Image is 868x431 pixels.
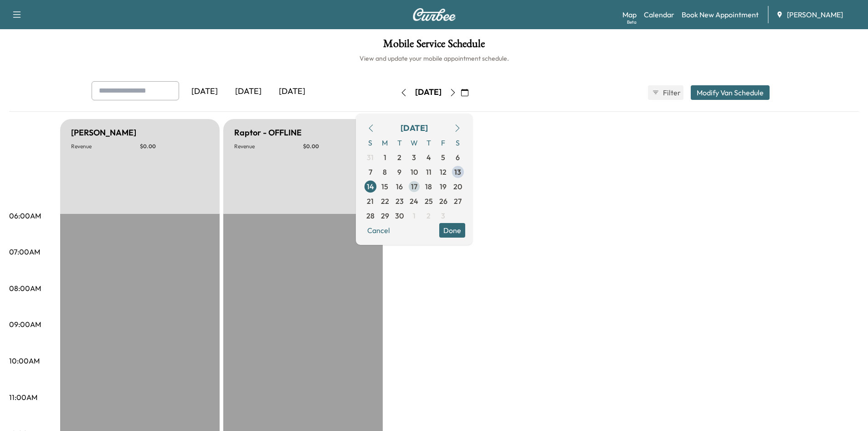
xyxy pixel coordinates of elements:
h5: [PERSON_NAME] [71,126,136,139]
a: Book New Appointment [682,9,759,20]
span: 23 [395,196,404,207]
p: Revenue [234,143,303,150]
div: [DATE] [226,81,270,102]
div: [DATE] [183,81,226,102]
span: 4 [426,152,431,163]
span: 29 [381,210,389,221]
a: MapBeta [622,9,637,20]
p: 06:00AM [9,210,41,221]
span: 8 [383,166,387,177]
div: [DATE] [415,87,442,98]
button: Cancel [363,223,394,238]
span: 21 [367,196,374,207]
span: T [421,135,436,150]
p: 09:00AM [9,319,41,330]
span: 22 [381,196,389,207]
span: 15 [381,181,388,192]
div: [DATE] [270,81,314,102]
span: 3 [441,210,445,221]
span: 14 [367,181,374,192]
span: 13 [454,166,461,177]
span: 25 [425,196,433,207]
p: 11:00AM [9,392,37,403]
span: 2 [426,210,431,221]
span: 27 [454,196,462,207]
p: Revenue [71,143,140,150]
span: 19 [440,181,447,192]
span: 3 [412,152,416,163]
span: S [451,135,465,150]
h5: Raptor - OFFLINE [234,126,302,139]
p: 10:00AM [9,355,40,366]
span: 18 [425,181,432,192]
span: Filter [663,87,679,98]
h1: Mobile Service Schedule [9,38,859,54]
button: Filter [648,85,683,100]
span: [PERSON_NAME] [787,9,843,20]
span: M [378,135,392,150]
h6: View and update your mobile appointment schedule. [9,54,859,63]
span: 12 [440,166,447,177]
span: 31 [367,152,374,163]
span: S [363,135,378,150]
button: Modify Van Schedule [691,85,770,100]
p: $ 0.00 [140,143,209,150]
button: Done [439,223,465,238]
span: 30 [395,210,404,221]
span: 28 [366,210,375,221]
div: [DATE] [401,122,428,135]
span: 16 [396,181,403,192]
span: F [436,135,451,150]
span: 11 [426,166,431,177]
p: $ 0.00 [303,143,372,150]
p: 08:00AM [9,283,41,294]
a: Calendar [644,9,674,20]
span: 1 [413,210,416,221]
span: T [392,135,407,150]
span: 7 [369,166,372,177]
img: Curbee Logo [412,8,456,21]
div: Beta [627,19,637,26]
span: 9 [397,166,401,177]
span: 1 [384,152,386,163]
span: 20 [453,181,462,192]
span: W [407,135,421,150]
span: 5 [441,152,445,163]
span: 10 [411,166,418,177]
span: 17 [411,181,417,192]
span: 6 [456,152,460,163]
p: 07:00AM [9,246,40,257]
span: 2 [397,152,401,163]
span: 24 [410,196,418,207]
span: 26 [439,196,447,207]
